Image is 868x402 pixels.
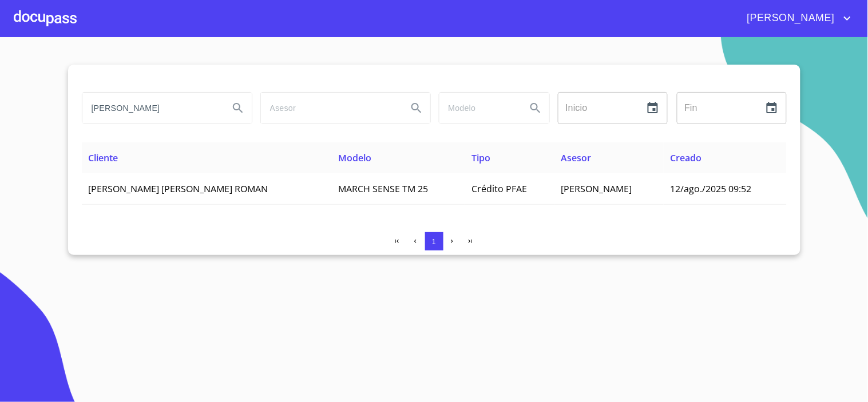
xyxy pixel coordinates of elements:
[472,182,528,195] span: Crédito PFAE
[739,9,841,27] span: [PERSON_NAME]
[561,182,632,195] span: [PERSON_NAME]
[522,94,549,122] button: Search
[425,232,443,250] button: 1
[338,182,428,195] span: MARCH SENSE TM 25
[671,152,702,164] span: Creado
[224,94,252,122] button: Search
[261,93,398,124] input: search
[739,9,854,27] button: account of current user
[82,93,220,124] input: search
[338,152,371,164] span: Modelo
[89,182,268,195] span: [PERSON_NAME] [PERSON_NAME] ROMAN
[472,152,491,164] span: Tipo
[439,93,517,124] input: search
[403,94,430,122] button: Search
[561,152,592,164] span: Asesor
[89,152,118,164] span: Cliente
[671,182,752,195] span: 12/ago./2025 09:52
[432,237,436,246] span: 1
